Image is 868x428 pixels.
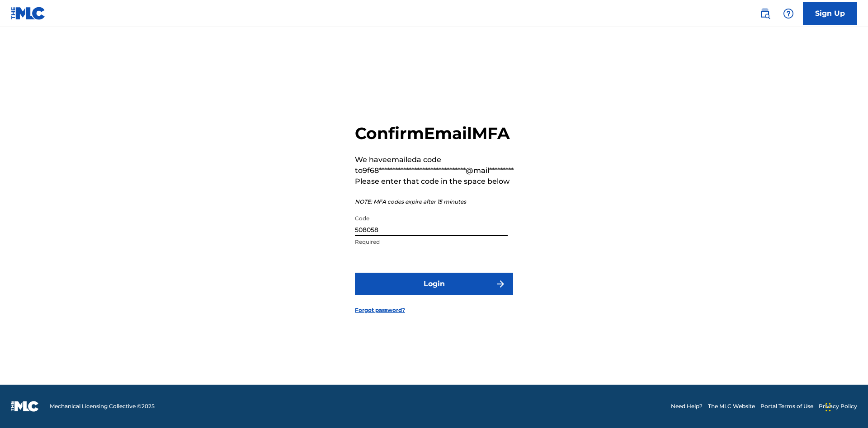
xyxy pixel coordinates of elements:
a: Forgot password? [355,306,405,314]
img: f7272a7cc735f4ea7f67.svg [495,279,506,289]
a: Portal Terms of Use [760,402,813,410]
div: Drag [826,394,831,421]
img: search [759,8,770,19]
p: Please enter that code in the space below [355,176,514,187]
div: Help [779,5,797,23]
a: Sign Up [803,2,857,25]
button: Login [355,273,513,295]
a: Public Search [756,5,774,23]
h2: Confirm Email MFA [355,123,514,144]
img: MLC Logo [11,7,46,20]
img: help [783,8,794,19]
p: Required [355,238,508,246]
span: Mechanical Licensing Collective © 2025 [50,402,155,410]
a: Need Help? [671,402,703,410]
a: The MLC Website [708,402,755,410]
img: logo [11,401,39,412]
iframe: Chat Widget [823,385,868,428]
a: Privacy Policy [819,402,857,410]
p: NOTE: MFA codes expire after 15 minutes [355,198,514,206]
